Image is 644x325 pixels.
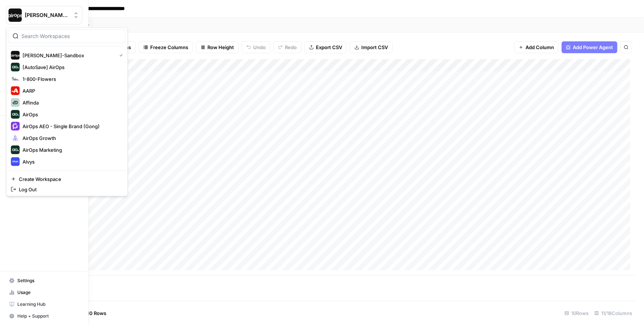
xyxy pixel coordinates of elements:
div: 11/18 Columns [592,307,635,319]
img: Alvys Logo [11,157,20,166]
span: Redo [285,44,297,51]
img: [AutoSave] AirOps Logo [11,63,20,72]
span: Add Power Agent [573,44,613,51]
a: Learning Hub [6,298,82,310]
span: Export CSV [316,44,342,51]
span: Usage [17,289,79,296]
img: AirOps Growth Logo [11,134,20,143]
button: Undo [242,41,271,53]
button: Redo [273,41,302,53]
span: Learning Hub [17,301,79,308]
span: Freeze Columns [150,44,188,51]
span: Create Workspace [19,175,61,183]
button: Add Column [514,41,559,53]
button: Add Power Agent [562,41,617,53]
img: AirOps Logo [11,110,20,119]
span: [AutoSave] AirOps [23,64,65,71]
span: AirOps Marketing [23,146,62,154]
a: Create Workspace [8,174,126,184]
img: AirOps Marketing Logo [11,146,20,154]
img: Dille-Sandbox Logo [11,51,20,60]
span: Help + Support [17,313,79,319]
img: 1-800-Flowers Logo [11,75,20,83]
span: Alvys [23,158,35,165]
a: Settings [6,275,82,287]
span: Undo [253,44,266,51]
span: 1-800-Flowers [23,75,56,83]
span: Settings [17,277,79,284]
img: AARP Logo [11,86,20,95]
span: AARP [23,87,35,95]
input: Search Workspaces [21,32,121,40]
button: Help + Support [6,310,82,322]
span: Affinda [23,99,39,106]
button: Export CSV [304,41,347,53]
button: Import CSV [350,41,393,53]
img: Affinda Logo [11,98,20,107]
button: Freeze Columns [139,41,193,53]
a: Usage [6,287,82,298]
span: Row Height [207,44,234,51]
span: Log Out [19,186,37,193]
span: [PERSON_NAME]-Sandbox [25,11,69,19]
span: Import CSV [361,44,388,51]
span: Add 10 Rows [77,309,106,317]
button: Workspace: Dille-Sandbox [6,6,82,24]
span: AirOps AEO - Single Brand (Gong) [23,123,100,130]
a: Log Out [8,184,126,195]
button: Row Height [196,41,239,53]
span: [PERSON_NAME]-Sandbox [23,52,84,59]
span: AirOps [23,111,38,118]
img: Dille-Sandbox Logo [8,8,22,22]
div: Workspace: Dille-Sandbox [6,27,128,196]
span: Add Column [526,44,554,51]
div: 10 Rows [562,307,592,319]
span: AirOps Growth [23,134,56,142]
img: AirOps AEO - Single Brand (Gong) Logo [11,122,20,131]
